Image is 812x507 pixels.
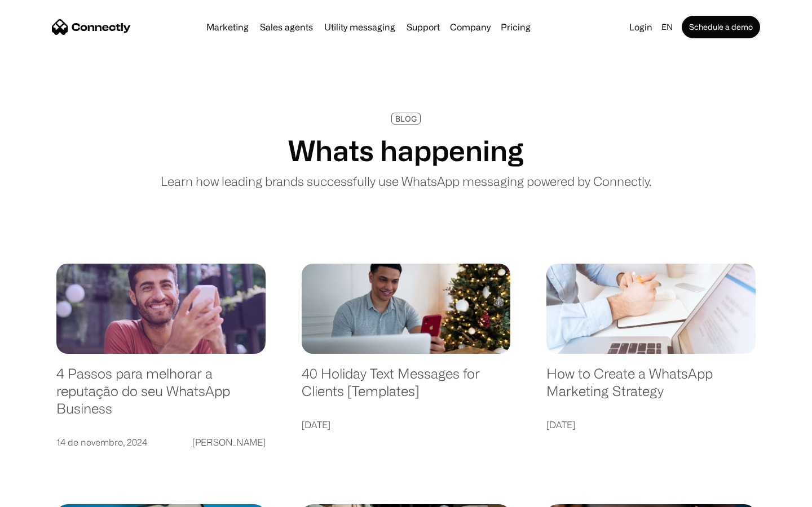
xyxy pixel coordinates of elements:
ul: Language list [23,487,68,503]
div: [DATE] [302,417,330,433]
a: Sales agents [255,23,317,32]
div: [PERSON_NAME] [192,434,266,450]
a: Schedule a demo [682,16,760,38]
div: 14 de novembro, 2024 [56,434,147,450]
div: Company [450,19,491,35]
a: Utility messaging [320,23,400,32]
aside: Language selected: English [11,487,68,503]
a: 4 Passos para melhorar a reputação do seu WhatsApp Business [56,365,266,428]
div: [DATE] [546,417,575,433]
p: Learn how leading brands successfully use WhatsApp messaging powered by Connectly. [161,172,651,190]
a: Support [402,23,444,32]
a: Pricing [496,23,535,32]
div: en [661,19,673,35]
a: Marketing [202,23,253,32]
a: 40 Holiday Text Messages for Clients [Templates] [302,365,511,411]
a: How to Create a WhatsApp Marketing Strategy [546,365,756,411]
div: BLOG [395,114,417,123]
h1: Whats happening [288,134,524,167]
a: Login [625,19,657,35]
